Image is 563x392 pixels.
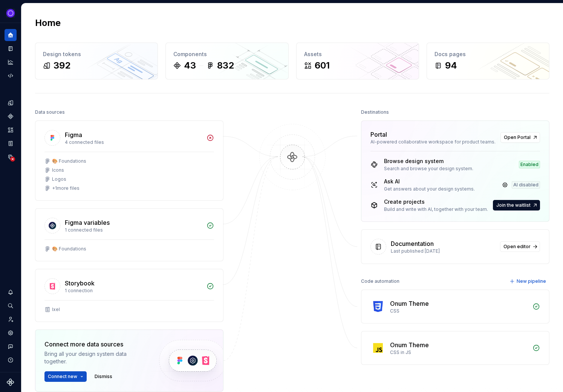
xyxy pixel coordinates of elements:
[91,371,116,382] button: Dismiss
[65,279,95,288] div: Storybook
[52,246,86,252] div: 🎨 Foundations
[65,218,110,227] div: Figma variables
[390,340,429,349] div: Onum Theme
[5,43,17,55] a: Documentation
[7,378,14,386] svg: Supernova Logo
[35,120,223,201] a: Figma4 connected files🎨 FoundationsIconsLogos+1more files
[52,176,66,182] div: Logos
[6,9,15,18] img: 868fd657-9a6c-419b-b302-5d6615f36a2c.png
[503,244,531,250] span: Open editor
[65,288,202,294] div: 1 connection
[5,124,17,136] a: Assets
[384,198,488,206] div: Create projects
[5,110,17,122] a: Components
[391,239,434,248] div: Documentation
[5,313,17,325] a: Invite team
[384,186,475,192] div: Get answers about your design systems.
[5,340,17,352] button: Contact support
[65,139,202,145] div: 4 connected files
[173,50,280,58] div: Components
[390,308,528,314] div: CSS
[95,374,112,380] span: Dismiss
[65,227,202,233] div: 1 connected files
[5,327,17,339] a: Settings
[35,107,65,117] div: Data sources
[52,167,64,173] div: Icons
[427,43,549,79] a: Docs pages94
[43,50,150,58] div: Design tokens
[52,185,80,191] div: + 1 more files
[52,307,60,313] div: Ixel
[35,17,61,29] h2: Home
[390,299,429,308] div: Onum Theme
[44,340,146,349] div: Connect more data sources
[52,158,86,164] div: 🎨 Foundations
[500,132,540,143] a: Open Portal
[370,139,496,145] div: AI-powered collaborative workspace for product teams.
[184,59,196,72] div: 43
[5,70,17,82] a: Code automation
[361,107,389,117] div: Destinations
[512,181,540,189] div: AI disabled
[217,59,234,72] div: 832
[48,374,77,380] span: Connect new
[384,178,475,185] div: Ask AI
[361,276,399,287] div: Code automation
[304,50,411,58] div: Assets
[493,200,540,210] button: Join the waitlist
[5,29,17,41] a: Home
[315,59,330,72] div: 601
[35,208,223,261] a: Figma variables1 connected files🎨 Foundations
[500,241,540,252] a: Open editor
[44,371,87,382] button: Connect new
[504,134,531,140] span: Open Portal
[519,161,540,168] div: Enabled
[5,151,17,163] a: Data sources
[5,137,17,149] a: Storybook stories
[44,350,146,365] div: Bring all your design system data together.
[5,97,17,109] a: Design tokens
[65,130,82,139] div: Figma
[5,286,17,298] button: Notifications
[390,349,528,355] div: CSS in JS
[496,202,531,208] span: Join the waitlist
[384,166,473,172] div: Search and browse your design system.
[165,43,288,79] a: Components43832
[507,276,549,287] button: New pipeline
[5,56,17,68] a: Analytics
[445,59,457,72] div: 94
[5,300,17,312] button: Search ⌘K
[370,130,387,139] div: Portal
[434,50,542,58] div: Docs pages
[54,59,70,72] div: 392
[35,43,158,79] a: Design tokens392
[384,157,473,165] div: Browse design system
[384,206,488,212] div: Build and write with AI, together with your team.
[296,43,419,79] a: Assets601
[517,278,546,284] span: New pipeline
[391,248,496,254] div: Last published [DATE]
[35,269,223,322] a: Storybook1 connectionIxel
